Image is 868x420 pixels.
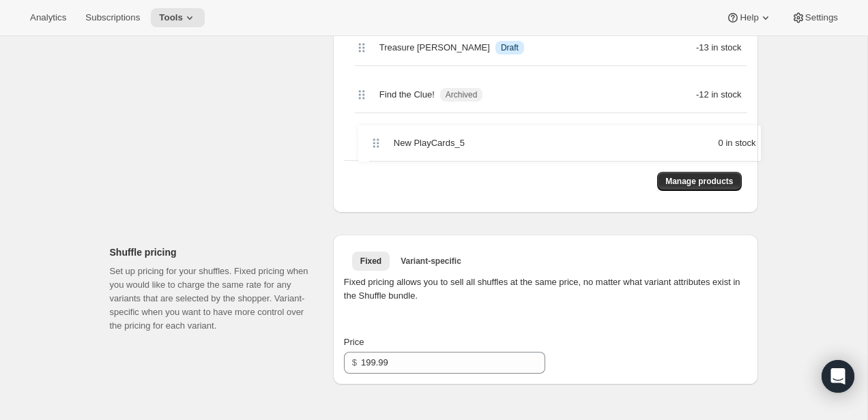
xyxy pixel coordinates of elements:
button: Analytics [22,8,74,27]
div: -13 in stock [566,41,747,55]
span: Manage products [665,176,733,187]
h2: Shuffle pricing [110,245,311,259]
button: Subscriptions [77,8,148,27]
span: Fixed [360,256,381,267]
span: Analytics [30,12,66,23]
span: Tools [159,12,183,23]
div: Open Intercom Messenger [822,360,854,393]
button: Tools [151,8,205,27]
p: Set up pricing for your shuffles. Fixed pricing when you would like to charge the same rate for a... [110,265,311,333]
span: Archived [446,89,478,100]
span: Price [344,337,364,347]
span: Draft [501,42,519,53]
span: Find the Clue! [379,88,435,102]
span: Fixed pricing allows you to sell all shuffles at the same price, no matter what variant attribute... [344,277,740,301]
span: Settings [805,12,838,23]
span: Help [740,12,758,23]
span: Variant-specific [401,256,461,267]
span: $ [352,357,357,367]
input: 10.00 [361,352,525,374]
div: -12 in stock [566,88,747,102]
button: Help [718,8,780,27]
span: Subscriptions [85,12,140,23]
span: Treasure [PERSON_NAME] [379,41,490,55]
button: Settings [783,8,846,27]
button: Manage products [657,172,741,191]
